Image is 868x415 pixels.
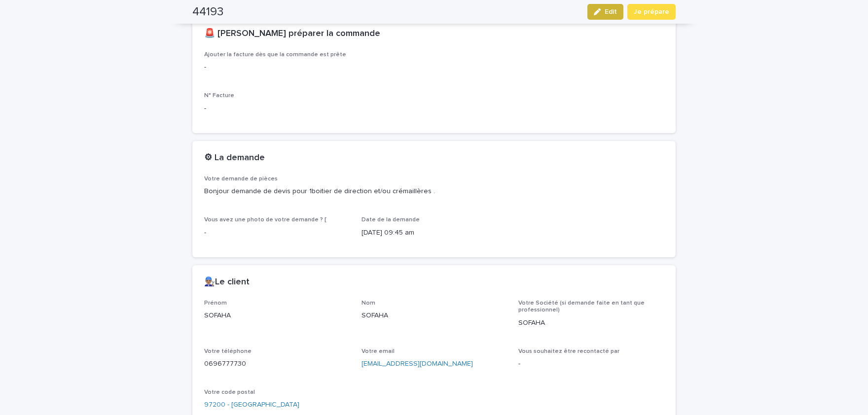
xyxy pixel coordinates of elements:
span: Vous souhaitez être recontacté par [518,348,619,354]
span: Votre demande de pièces [204,176,278,182]
p: SOFAHA [204,311,350,321]
p: - [204,62,664,72]
p: - [204,228,350,238]
span: Date de la demande [362,217,420,223]
p: SOFAHA [518,318,664,328]
h2: 44193 [192,5,223,19]
button: Edit [587,4,623,20]
h2: ⚙ La demande [204,153,265,164]
span: Ajouter la facture dès que la commande est prête [204,52,346,58]
a: 97200 - [GEOGRAPHIC_DATA] [204,400,299,410]
p: [DATE] 09:45 am [362,228,507,238]
span: Edit [605,8,617,15]
h2: 👨🏽‍🔧Le client [204,277,250,288]
span: Votre Société (si demande faite en tant que professionnel) [518,300,645,313]
p: 0696777730 [204,359,350,369]
span: Je prépare [634,7,669,17]
h2: 🚨 [PERSON_NAME] préparer la commande [204,29,380,39]
span: N° Facture [204,93,234,99]
p: - [518,359,664,369]
a: [EMAIL_ADDRESS][DOMAIN_NAME] [362,360,473,367]
p: SOFAHA [362,311,507,321]
span: Prénom [204,300,227,306]
span: Votre téléphone [204,348,252,354]
span: Votre email [362,348,395,354]
p: - [204,104,664,114]
p: Bonjour demande de devis pour 1boitier de direction et/ou crémaillères . [204,186,664,197]
span: Vous avez une photo de votre demande ? [ [204,217,326,223]
span: Votre code postal [204,389,255,395]
button: Je prépare [627,4,676,20]
span: Nom [362,300,375,306]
